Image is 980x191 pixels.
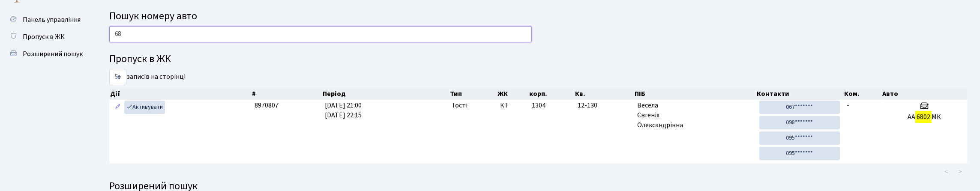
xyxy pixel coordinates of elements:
th: Період [322,88,449,100]
span: Гості [453,101,468,110]
span: 12-130 [578,101,630,110]
th: корп. [528,88,574,100]
span: Весела Євгенія Олександрівна [637,101,752,130]
span: 8970807 [255,101,279,110]
th: Кв. [574,88,634,100]
h5: АА МК [885,113,964,121]
a: Активувати [124,101,165,114]
a: Пропуск в ЖК [4,28,90,45]
th: Дії [109,88,251,100]
a: Панель управління [4,11,90,28]
span: Розширений пошук [23,49,83,59]
a: Розширений пошук [4,45,90,63]
a: Редагувати [113,101,123,114]
span: - [847,101,849,110]
th: Ком. [843,88,882,100]
th: Авто [882,88,968,100]
th: Контакти [756,88,843,100]
th: # [251,88,322,100]
span: КТ [500,101,525,110]
th: ЖК [497,88,528,100]
span: [DATE] 21:00 [DATE] 22:15 [325,101,362,120]
h4: Пропуск в ЖК [109,53,967,66]
th: ПІБ [634,88,756,100]
span: 1304 [532,101,545,110]
label: записів на сторінці [109,69,186,85]
span: Пропуск в ЖК [23,32,65,42]
span: Пошук номеру авто [109,9,197,24]
mark: 6802 [915,111,932,123]
select: записів на сторінці [109,69,126,85]
input: Пошук [109,26,532,42]
th: Тип [449,88,497,100]
span: Панель управління [23,15,81,24]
